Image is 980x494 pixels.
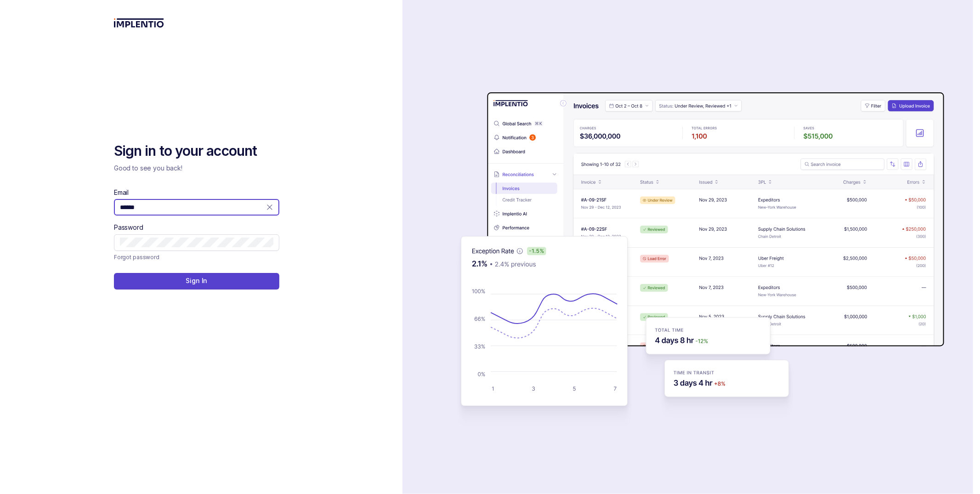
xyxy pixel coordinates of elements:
img: signin-background.svg [428,63,947,431]
button: Sign In [114,273,279,290]
p: Forgot password [114,253,159,262]
a: Link Forgot password [114,253,159,262]
h2: Sign in to your account [114,142,279,160]
label: Password [114,223,143,232]
label: Email [114,188,129,197]
p: Good to see you back! [114,164,279,173]
img: logo [114,18,164,28]
p: Sign In [186,276,207,285]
